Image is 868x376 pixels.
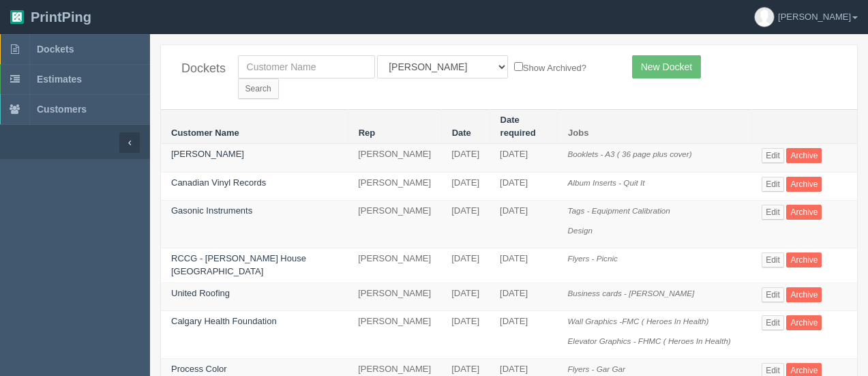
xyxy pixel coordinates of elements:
[755,8,774,27] img: avatar_default-7531ab5dedf162e01f1e0bb0964e6a185e93c5c22dfe317fb01d7f8cd2b1632c.jpg
[786,287,822,302] a: Archive
[786,177,822,192] a: Archive
[762,252,784,267] a: Edit
[348,172,441,201] td: [PERSON_NAME]
[441,311,490,359] td: [DATE]
[452,128,471,138] a: Date
[568,336,731,345] i: Elevator Graphics - FHMC ( Heroes In Health)
[568,206,670,215] i: Tags - Equipment Calibration
[441,172,490,201] td: [DATE]
[762,177,784,192] a: Edit
[37,104,87,115] span: Customers
[441,248,490,283] td: [DATE]
[348,248,441,283] td: [PERSON_NAME]
[786,252,822,267] a: Archive
[171,288,230,298] a: United Roofing
[786,205,822,220] a: Archive
[786,315,822,330] a: Archive
[568,364,625,373] i: Flyers - Gar Gar
[37,74,82,85] span: Estimates
[441,201,490,248] td: [DATE]
[558,110,752,144] th: Jobs
[359,128,376,138] a: Rep
[568,226,593,235] i: Design
[514,59,586,75] label: Show Archived?
[568,178,645,187] i: Album Inserts - Quit It
[514,62,523,71] input: Show Archived?
[490,201,557,248] td: [DATE]
[171,364,227,374] a: Process Color
[490,248,557,283] td: [DATE]
[490,144,557,173] td: [DATE]
[171,316,277,326] a: Calgary Health Foundation
[238,78,279,99] input: Search
[786,148,822,163] a: Archive
[500,115,536,138] a: Date required
[441,144,490,173] td: [DATE]
[762,205,784,220] a: Edit
[171,128,239,138] a: Customer Name
[568,289,695,298] i: Business cards - [PERSON_NAME]
[171,205,252,216] a: Gasonic Instruments
[348,283,441,311] td: [PERSON_NAME]
[37,44,74,55] span: Dockets
[632,55,701,78] a: New Docket
[171,253,306,276] a: RCCG - [PERSON_NAME] House [GEOGRAPHIC_DATA]
[568,254,618,263] i: Flyers - Picnic
[181,62,218,76] h4: Dockets
[490,283,557,311] td: [DATE]
[490,311,557,359] td: [DATE]
[348,311,441,359] td: [PERSON_NAME]
[762,287,784,302] a: Edit
[490,172,557,201] td: [DATE]
[171,149,244,159] a: [PERSON_NAME]
[762,148,784,163] a: Edit
[441,283,490,311] td: [DATE]
[568,317,709,326] i: Wall Graphics -FMC ( Heroes In Health)
[762,315,784,330] a: Edit
[171,177,266,188] a: Canadian Vinyl Records
[10,10,24,24] img: logo-3e63b451c926e2ac314895c53de4908e5d424f24456219fb08d385ab2e579770.png
[238,55,375,78] input: Customer Name
[348,201,441,248] td: [PERSON_NAME]
[568,149,692,158] i: Booklets - A3 ( 36 page plus cover)
[348,144,441,173] td: [PERSON_NAME]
